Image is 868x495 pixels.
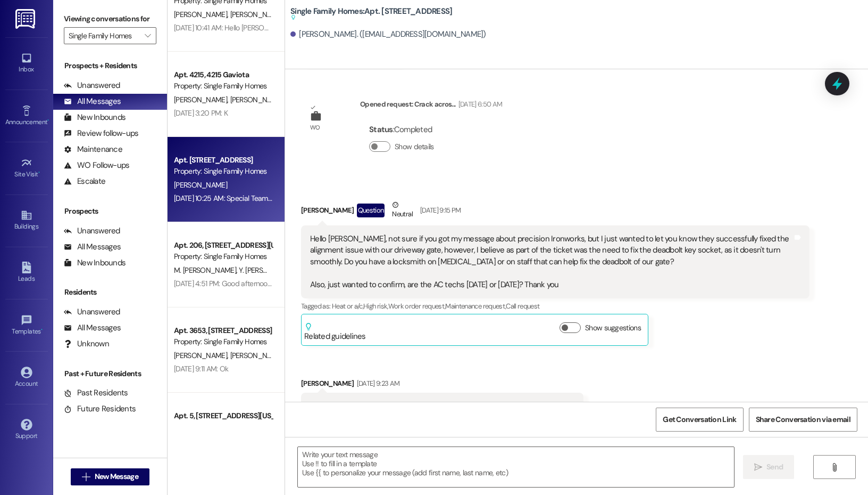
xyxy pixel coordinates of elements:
button: Share Conversation via email [749,408,857,432]
div: Property: Single Family Homes [174,336,272,347]
div: [DATE] 9:15 PM [418,205,461,216]
div: Property: Single Family Homes [174,166,272,177]
div: Escalate [64,176,105,187]
div: Neutral [390,199,414,222]
span: • [38,169,40,176]
a: Buildings [5,206,48,235]
div: New Inbounds [64,112,126,123]
span: Y. [PERSON_NAME] [239,265,298,275]
span: Call request [506,302,539,311]
span: Share Conversation via email [756,414,850,425]
div: Unknown [64,338,109,350]
span: Maintenance request , [445,302,506,311]
div: [DATE] 3:20 PM: K [174,108,228,118]
div: Tagged as: [301,298,809,314]
div: Property: Single Family Homes [174,80,272,92]
span: Send [766,461,783,473]
a: Support [5,416,48,444]
span: [PERSON_NAME] [174,95,230,104]
div: [DATE] 6:50 AM [456,99,503,110]
a: Account [5,363,48,392]
label: Show suggestions [585,322,641,334]
div: Property: Single Family Homes [174,251,272,262]
div: All Messages [64,322,121,334]
div: Residents [53,287,167,298]
div: Hello [PERSON_NAME], not sure if you got my message about precision Ironworks, but I just wanted ... [310,233,792,290]
div: [PERSON_NAME] [301,378,583,393]
span: [PERSON_NAME] [230,10,287,19]
span: Heat or a/c , [332,302,363,311]
div: Apt. 206, [STREET_ADDRESS][US_STATE] [174,240,272,251]
span: [PERSON_NAME] [230,351,287,360]
div: Past Residents [64,387,128,399]
span: Work order request , [388,302,446,311]
div: Unanswered [64,80,120,91]
i:  [82,473,90,481]
div: [DATE] 4:51 PM: Good afternoon, [US_STATE][GEOGRAPHIC_DATA] residents. Per the HOA board, the spa... [174,279,754,288]
div: Apt. [STREET_ADDRESS] [174,155,272,166]
a: Inbox [5,49,48,78]
div: All Messages [64,241,121,253]
span: New Message [95,471,138,482]
div: : Completed [369,121,438,138]
a: Templates • [5,311,48,340]
div: [DATE] 10:25 AM: Special Teams wants to know if they can push the time frame to 11am-3pm. Does th... [174,193,533,203]
b: Status [369,124,393,135]
div: [PERSON_NAME]. ([EMAIL_ADDRESS][DOMAIN_NAME]) [290,29,486,40]
input: All communities [69,27,139,44]
div: Opened request: Crack acros... [360,99,502,113]
b: Single Family Homes: Apt. [STREET_ADDRESS] [290,6,452,23]
div: Apt. 3653, [STREET_ADDRESS] [174,325,272,336]
div: Apt. 5, [STREET_ADDRESS][US_STATE] [174,410,272,421]
a: Leads [5,258,48,287]
a: Site Visit • [5,154,48,183]
span: [PERSON_NAME] [PERSON_NAME] [230,95,338,104]
label: Viewing conversations for [64,11,156,27]
label: Show details [395,141,434,152]
button: Send [743,455,795,479]
span: • [41,326,43,334]
i:  [830,463,838,472]
span: • [47,117,49,124]
span: [PERSON_NAME] [174,10,230,19]
div: Apt. 4215, 4215 Gaviota [174,69,272,80]
span: [PERSON_NAME] [174,351,230,360]
div: Past + Future Residents [53,368,167,379]
div: WO [310,122,320,133]
div: New Inbounds [64,257,126,269]
span: High risk , [363,302,388,311]
div: Unanswered [64,225,120,237]
button: Get Conversation Link [656,408,743,432]
i:  [145,31,151,40]
div: Maintenance [64,144,122,155]
div: Question [357,204,385,217]
button: New Message [71,468,149,485]
div: [PERSON_NAME] [301,199,809,225]
div: Prospects [53,206,167,217]
div: Review follow-ups [64,128,138,139]
div: [DATE] 9:23 AM [354,378,400,389]
span: M. [PERSON_NAME] [174,265,239,275]
div: Related guidelines [304,322,366,342]
div: Prospects + Residents [53,60,167,71]
i:  [754,463,762,472]
div: Good morning, just pinging this message since I sent it after hours last night [310,401,566,412]
span: Get Conversation Link [663,414,736,425]
div: WO Follow-ups [64,160,129,171]
img: ResiDesk Logo [15,9,37,29]
span: [PERSON_NAME] [174,180,227,190]
div: Future Residents [64,403,136,415]
div: All Messages [64,96,121,107]
div: Unanswered [64,306,120,318]
div: [DATE] 9:11 AM: Ok [174,364,228,374]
